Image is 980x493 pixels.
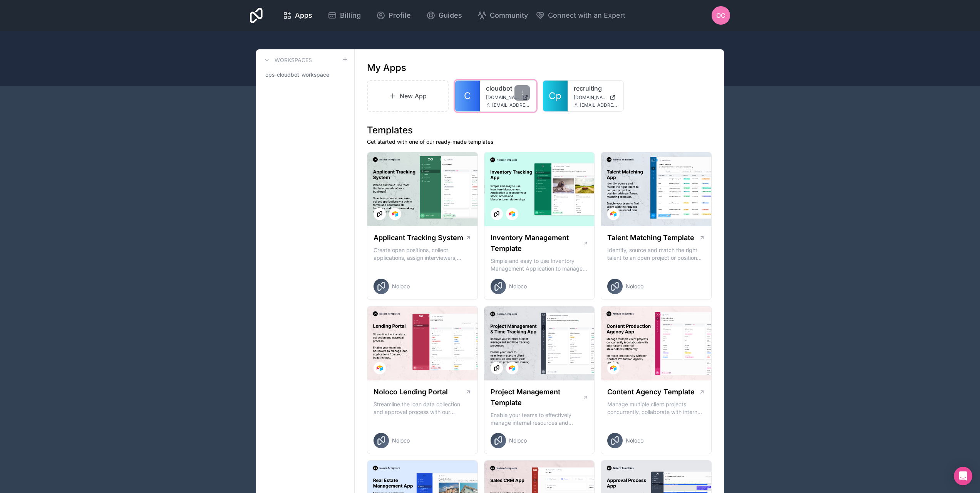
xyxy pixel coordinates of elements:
[367,124,712,136] h1: Templates
[491,257,588,273] p: Simple and easy to use Inventory Management Application to manage your stock, orders and Manufact...
[374,246,471,262] p: Create open positions, collect applications, assign interviewers, centralise candidate feedback a...
[367,62,406,74] h1: My Apps
[607,387,695,397] h1: Content Agency Template
[509,211,515,217] img: Airtable Logo
[367,138,712,146] p: Get started with one of our ready-made templates
[574,84,618,93] a: recruiting
[492,102,530,108] span: [EMAIL_ADDRESS][DOMAIN_NAME]
[374,400,471,416] p: Streamline the loan data collection and approval process with our Lending Portal template.
[377,365,383,371] img: Airtable Logo
[610,365,616,371] img: Airtable Logo
[509,283,527,290] span: Noloco
[420,7,468,24] a: Guides
[392,211,398,217] img: Airtable Logo
[626,283,643,290] span: Noloco
[340,10,361,21] span: Billing
[607,246,705,262] p: Identify, source and match the right talent to an open project or position with our Talent Matchi...
[276,7,318,24] a: Apps
[490,10,528,21] span: Community
[389,10,411,21] span: Profile
[262,68,348,82] a: ops-cloudbot-workspace
[610,211,616,217] img: Airtable Logo
[392,283,410,290] span: Noloco
[374,387,448,397] h1: Noloco Lending Portal
[455,81,480,111] a: C
[509,365,515,371] img: Airtable Logo
[954,467,972,485] div: Open Intercom Messenger
[548,10,625,21] span: Connect with an Expert
[626,437,643,444] span: Noloco
[486,94,530,101] a: [DOMAIN_NAME]
[392,437,410,444] span: Noloco
[439,10,462,21] span: Guides
[491,411,588,427] p: Enable your teams to effectively manage internal resources and execute client projects on time.
[607,400,705,416] p: Manage multiple client projects concurrently, collaborate with internal and external stakeholders...
[574,94,607,101] span: [DOMAIN_NAME]
[370,7,417,24] a: Profile
[543,81,568,111] a: Cp
[549,90,561,102] span: Cp
[464,90,471,102] span: C
[295,10,312,21] span: Apps
[491,387,583,408] h1: Project Management Template
[471,7,534,24] a: Community
[265,71,329,79] span: ops-cloudbot-workspace
[580,102,618,108] span: [EMAIL_ADDRESS][DOMAIN_NAME]
[536,10,625,21] button: Connect with an Expert
[374,232,463,243] h1: Applicant Tracking System
[574,94,618,101] a: [DOMAIN_NAME]
[322,7,367,24] a: Billing
[367,80,449,112] a: New App
[262,56,312,65] a: Workspaces
[716,11,725,20] span: OC
[486,84,530,93] a: cloudbot
[509,437,527,444] span: Noloco
[275,56,312,64] h3: Workspaces
[607,232,694,243] h1: Talent Matching Template
[486,94,519,101] span: [DOMAIN_NAME]
[491,232,583,254] h1: Inventory Management Template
